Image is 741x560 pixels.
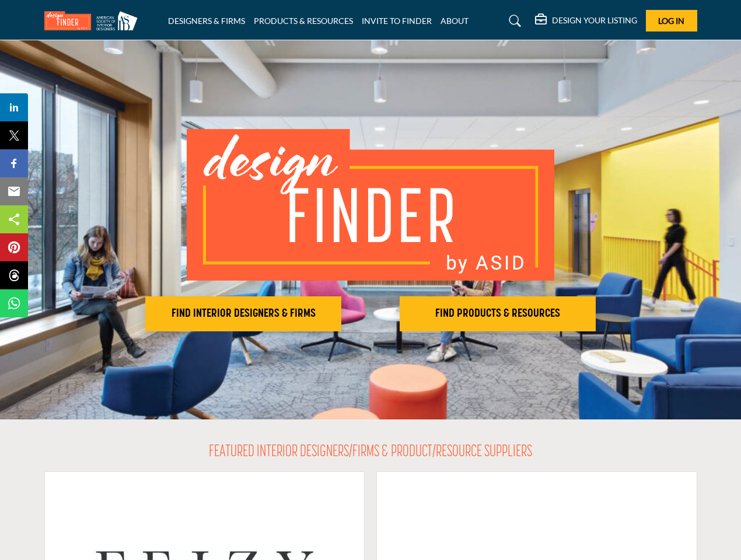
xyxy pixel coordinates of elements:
h2: FEATURED INTERIOR DESIGNERS/FIRMS & PRODUCT/RESOURCE SUPPLIERS [209,443,532,463]
h2: FIND PRODUCTS & RESOURCES [403,307,592,321]
img: Site Logo [44,11,144,30]
span: Log In [658,16,684,26]
button: FIND INTERIOR DESIGNERS & FIRMS [145,296,341,331]
button: FIND PRODUCTS & RESOURCES [400,296,596,331]
div: DESIGN YOUR LISTING [535,14,637,28]
button: Log In [646,10,697,32]
a: PRODUCTS & RESOURCES [254,16,353,26]
h5: DESIGN YOUR LISTING [552,15,637,26]
a: ABOUT [441,16,469,26]
a: DESIGNERS & FIRMS [168,16,245,26]
a: Search [498,12,529,30]
a: INVITE TO FINDER [362,16,432,26]
h2: FIND INTERIOR DESIGNERS & FIRMS [149,307,338,321]
img: image [187,129,554,281]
